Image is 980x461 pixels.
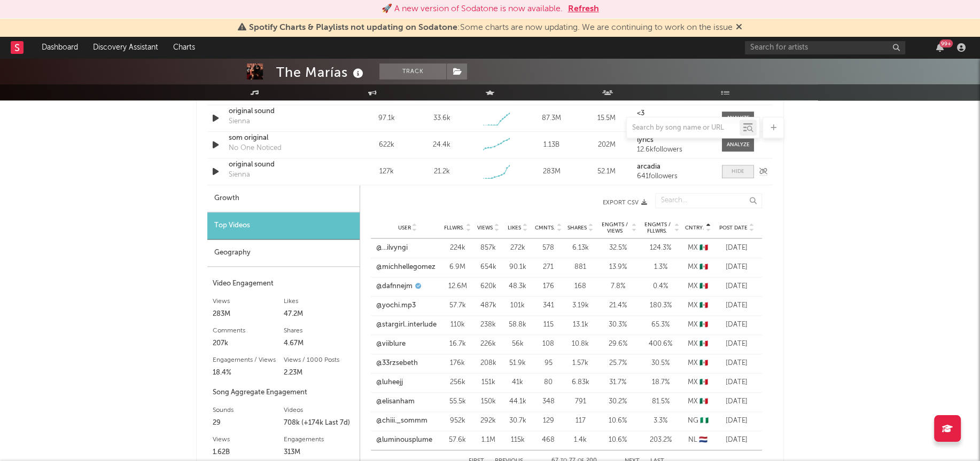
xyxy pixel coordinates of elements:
div: 21.4 % [599,300,636,311]
div: 6.83k [567,377,594,388]
span: Likes [508,225,521,231]
div: 1.62B [213,446,284,459]
div: 313M [284,446,355,459]
div: 48.3k [505,281,530,292]
span: Shares [567,225,587,231]
div: 25.7 % [599,358,636,369]
span: Spotify Charts & Playlists not updating on Sodatone [249,23,457,32]
a: @...ilvyngi [376,243,408,253]
div: The Marías [276,63,366,81]
div: MX [685,358,711,369]
div: 80 [535,377,562,388]
div: 101k [505,300,530,311]
div: MX [685,339,711,349]
a: @33rzsebeth [376,358,418,369]
a: original sound [229,106,340,117]
div: [DATE] [717,320,757,330]
div: No One Noticed [229,143,282,154]
span: Cntry. [685,225,704,231]
div: 176 [535,281,562,292]
div: 90.1k [505,262,530,273]
div: 115k [505,435,530,446]
div: 203.2 % [642,435,679,446]
button: Track [379,63,446,80]
span: Fllwrs. [444,225,464,231]
div: 348 [535,396,562,407]
div: 99 + [939,39,953,47]
div: 952k [444,416,471,426]
a: lyrics [637,137,711,144]
div: 21.2k [433,166,449,177]
div: 57.7k [444,300,471,311]
a: Dashboard [34,37,85,58]
div: MX [685,262,711,273]
button: Refresh [568,3,599,15]
div: 1.3 % [642,262,679,273]
div: [DATE] [717,396,757,407]
div: 207k [213,337,284,350]
div: 6.13k [567,243,594,253]
span: 🇲🇽 [699,398,708,405]
div: [DATE] [717,243,757,253]
div: 115 [535,320,562,330]
div: 108 [535,339,562,349]
span: 🇲🇽 [699,340,708,347]
a: @dafnnejm [376,281,413,292]
span: User [398,225,411,231]
div: Top Videos [207,212,360,240]
div: 58.8k [505,320,530,330]
div: Engagements / Views [213,354,284,367]
div: 3.3 % [642,416,679,426]
input: Search... [655,193,762,208]
div: 95 [535,358,562,369]
div: 238k [476,320,500,330]
a: @elisanham [376,396,415,407]
div: 🚀 A new version of Sodatone is now available. [382,3,563,15]
div: MX [685,243,711,253]
div: 29 [213,417,284,430]
div: 271 [535,262,562,273]
span: Engmts / Views [599,221,630,234]
a: original sound [229,160,340,170]
div: 32.5 % [599,243,636,253]
div: 180.3 % [642,300,679,311]
div: 124.3 % [642,243,679,253]
div: 3.19k [567,300,594,311]
a: Charts [166,37,203,58]
div: 1.13B [527,140,577,150]
div: 224k [444,243,471,253]
a: @stargirl..interlude [376,320,437,330]
div: 654k [476,262,500,273]
span: Dismiss [736,23,742,32]
div: [DATE] [717,300,757,311]
div: 129 [535,416,562,426]
div: Shares [284,324,355,337]
a: @yochi.mp3 [376,300,416,311]
div: 30.5 % [642,358,679,369]
span: 🇲🇽 [699,379,708,386]
span: 🇲🇽 [699,321,708,328]
span: 🇲🇽 [699,283,708,290]
a: @luminousplume [376,435,432,446]
div: 12.6k followers [637,146,711,154]
div: 283M [527,166,577,177]
div: 47.2M [284,308,355,321]
input: Search by song name or URL [627,124,740,132]
div: Song Aggregate Engagement [213,386,354,399]
div: 641 followers [637,173,711,180]
div: 18.4% [213,367,284,379]
div: 12.6M [444,281,471,292]
div: [DATE] [717,377,757,388]
strong: lyrics [637,137,654,144]
div: [DATE] [717,435,757,446]
div: 208k [476,358,500,369]
div: 30.7k [505,416,530,426]
div: Geography [207,240,360,267]
a: @viiblure [376,339,406,349]
div: 1.57k [567,358,594,369]
a: @luheejj [376,377,403,388]
div: 18.7 % [642,377,679,388]
div: 202M [582,140,632,150]
div: 87.3M [527,113,577,124]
